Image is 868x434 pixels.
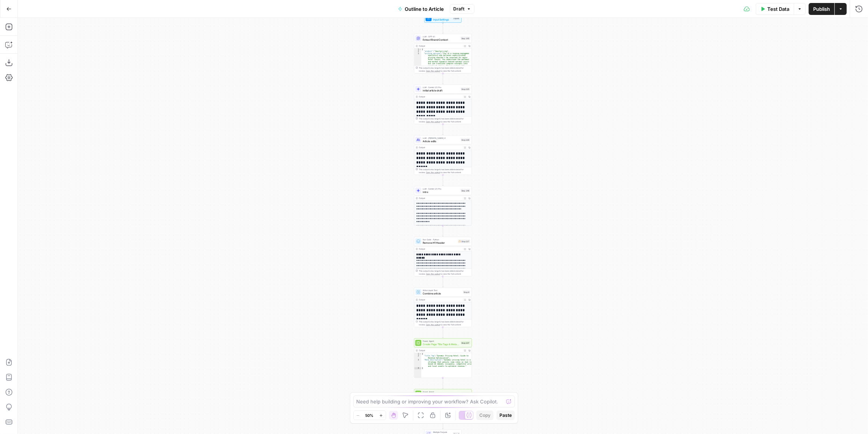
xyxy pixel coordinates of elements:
[423,291,462,295] span: Combine article
[433,18,452,21] span: Input Settings
[405,5,444,13] span: Outline to Article
[414,355,422,359] div: 2
[813,5,830,13] span: Publish
[463,290,470,294] div: Step 8
[394,3,448,15] button: Outline to Article
[442,418,444,429] g: Edge from step_249 to step_9
[414,49,422,51] div: 1
[423,88,460,92] span: Initial article draft
[419,349,462,352] div: Output
[476,410,493,420] button: Copy
[423,342,460,346] span: Create Page Title Tags & Meta Descriptions
[756,3,794,15] button: Test Data
[442,276,444,287] g: Edge from step_227 to step_8
[419,298,462,301] div: Output
[423,86,460,89] span: LLM · Gemini 2.5 Pro
[419,269,470,275] div: This output is too large & has been abbreviated for review. to view the full content.
[414,353,422,355] div: 1
[414,359,422,367] div: 3
[809,3,834,15] button: Publish
[426,121,440,123] span: Copy the output
[419,320,470,326] div: This output is too large & has been abbreviated for review. to view the full content.
[419,353,422,355] span: Toggle code folding, rows 1 through 4
[461,87,470,91] div: Step 225
[419,95,462,98] div: Output
[423,137,460,140] span: LLM · [PERSON_NAME] 4
[442,175,444,185] g: Edge from step_226 to step_246
[423,187,460,190] span: LLM · Gemini 2.5 Pro
[419,44,462,47] div: Output
[426,324,440,326] span: Copy the output
[426,70,440,72] span: Copy the output
[433,431,451,434] span: Multiple Outputs
[426,273,440,275] span: Copy the output
[423,340,460,343] span: Power Agent
[419,66,470,72] div: This output is too large & has been abbreviated for review. to view the full content.
[419,49,422,51] span: Toggle code folding, rows 1 through 6
[461,138,470,141] div: Step 226
[414,53,422,71] div: 3
[458,240,470,243] div: Step 227
[442,73,444,84] g: Edge from step_245 to step_225
[450,4,474,14] button: Draft
[461,189,470,192] div: Step 246
[767,5,789,13] span: Test Data
[423,241,457,244] span: Remove H1 Header
[414,50,422,53] div: 2
[442,225,444,236] g: Edge from step_246 to step_227
[453,16,460,20] div: Inputs
[414,367,422,369] div: 4
[414,338,472,378] div: Power AgentCreate Page Title Tags & Meta DescriptionsStep 237Output{ "Title_Tag":"Dynamic Pricing...
[479,412,491,419] span: Copy
[419,146,462,149] div: Output
[423,139,460,143] span: Article edits
[414,14,472,23] div: WorkflowInput SettingsInputs
[366,412,374,418] span: 50%
[423,38,460,41] span: Extract Brand Context
[499,412,512,419] span: Paste
[423,390,460,393] span: Power Agent
[423,289,462,292] span: Write Liquid Text
[453,6,464,12] span: Draft
[442,327,444,338] g: Edge from step_8 to step_237
[419,247,462,250] div: Output
[442,378,444,388] g: Edge from step_237 to step_247
[496,410,515,420] button: Paste
[461,37,470,40] div: Step 245
[442,22,444,33] g: Edge from start to step_245
[419,117,470,123] div: This output is too large & has been abbreviated for review. to view the full content.
[423,238,457,241] span: Run Code · Python
[419,197,462,200] div: Output
[414,34,472,74] div: LLM · GPT-4.1Extract Brand ContextStep 245Output{ "product":"Smartpricing", "writing_persona":"Yo...
[426,171,440,174] span: Copy the output
[423,190,460,194] span: Intro
[414,389,472,398] div: Power AgentAdd Internal LinksStep 247
[461,341,470,344] div: Step 237
[419,168,470,174] div: This output is too large & has been abbreviated for review. to view the full content.
[423,35,460,38] span: LLM · GPT-4.1
[442,124,444,135] g: Edge from step_225 to step_226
